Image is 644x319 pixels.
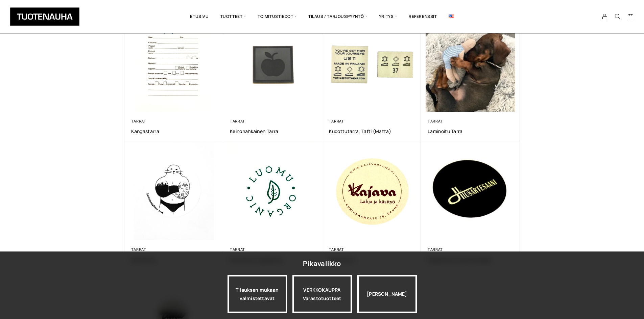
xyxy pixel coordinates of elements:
a: Etusivu [184,5,214,28]
a: Laminoitu Tarra [428,128,513,134]
a: Tarrat [428,118,443,124]
a: VERKKOKAUPPAVarastotuotteet [292,275,352,313]
span: Toimitustiedot [252,5,303,28]
img: English [449,15,454,18]
button: Search [611,14,624,20]
span: Tuotteet [215,5,252,28]
span: Tilaus / Tarjouspyyntö [303,5,373,28]
a: My Account [598,14,612,20]
a: Kudottutarra, tafti (matta) [329,128,414,134]
a: Referenssit [403,5,443,28]
img: Tuotenauha Oy [10,7,79,26]
a: Tarrat [230,118,245,124]
span: Yritys [373,5,403,28]
a: Tarrat [131,118,146,124]
a: Cart [627,13,634,21]
a: Kangastarra [131,128,217,134]
div: VERKKOKAUPPA Varastotuotteet [292,275,352,313]
a: Tarrat [230,247,245,252]
a: Tarrat [131,247,146,252]
a: Tilauksen mukaan valmistettavat [228,275,287,313]
a: Keinonahkainen Tarra [230,128,315,134]
div: Pikavalikko [303,258,341,270]
a: Tarrat [329,118,344,124]
a: Tarrat [329,247,344,252]
div: [PERSON_NAME] [357,275,417,313]
a: Tarrat [428,247,443,252]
